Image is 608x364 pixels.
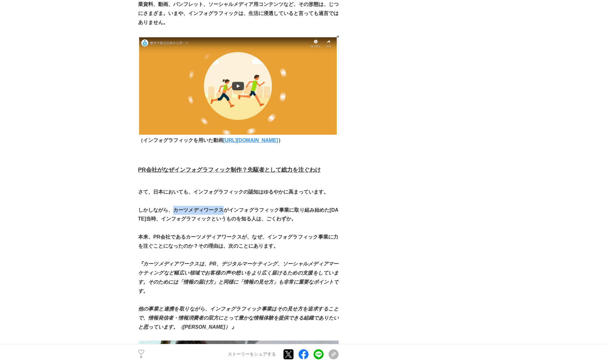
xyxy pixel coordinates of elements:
[278,138,283,143] strong: ）
[228,351,276,357] p: ストーリーをシェアする
[138,356,144,359] p: 0
[138,36,339,136] img: thumbnail_83c59b20-b21a-11ea-bd3f-a7340523ab24.png
[138,207,339,222] strong: しかしながら、カーツメディワークスがインフォグラフィック事業に取り組み始めた[DATE]当時、インフォグラフィックというものを知る人は、ごくわずか。
[138,138,223,143] strong: （インフォグラフィックを用いた動画
[138,189,329,195] strong: さて、日本においても、インフォグラフィックの認知はゆるやかに高まっています。
[138,234,339,249] strong: 本来、PR会社であるカーツメディアワークスが、なぜ、インフォグラフィック事業に力を注ぐことになったのか？その理由は、次のことにあります。
[138,306,339,330] em: 他の事業と連携を取りながら、インフォグラフィック事業はその見せ方を追求することで、情報発信者・情報消費者の双方にとって豊かな情報体験を提供できる組織でありたいと思っています。（[PERSON_N...
[223,138,278,143] a: [URL][DOMAIN_NAME]
[138,261,339,293] em: 『カーツメディアワークスは、PR、デジタルマーケティング、ソーシャルメディアマーケティングなど幅広い領域でお客様の声や想いをより広く届けるための支援をしています。そのためには「情報の届け方」と同...
[138,167,321,173] u: PR会社がなぜインフォグラフィック制作？先駆者として総力を注ぐわけ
